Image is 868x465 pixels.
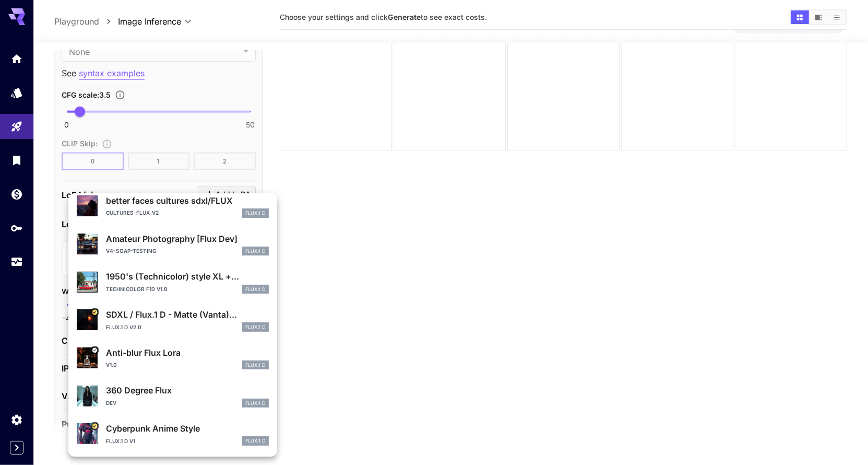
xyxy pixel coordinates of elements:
[245,323,266,331] p: FLUX.1 D
[106,233,269,245] p: Amateur Photography [Flux Dev]
[77,380,269,412] div: 360 Degree FluxDEVFLUX.1 D
[90,422,99,431] button: Certified Model – Vetted for best performance and includes a commercial license.
[106,323,141,331] p: Flux.1 D v2.0
[106,247,156,255] p: v4-soap-testing
[77,342,269,374] div: Verified workingAnti-blur Flux Lorav1.0FLUX.1 D
[77,228,269,260] div: Amateur Photography [Flux Dev]v4-soap-testingFLUX.1 D
[106,437,135,445] p: Flux.1 D v1
[245,286,266,293] p: FLUX.1 D
[245,248,266,255] p: FLUX.1 D
[106,399,116,407] p: DEV
[106,346,269,359] p: Anti-blur Flux Lora
[90,346,99,354] button: Verified working
[77,190,269,222] div: better faces cultures sdxl/FLUXcultures_flux_v2FLUX.1 D
[106,384,269,397] p: 360 Degree Flux
[77,418,269,450] div: Certified Model – Vetted for best performance and includes a commercial license.Cyberpunk Anime S...
[245,362,266,369] p: FLUX.1 D
[106,285,168,293] p: Technicolor F1D v1.0
[106,361,117,369] p: v1.0
[106,209,159,217] p: cultures_flux_v2
[106,422,269,435] p: Cyberpunk Anime Style
[106,270,269,283] p: 1950's (Technicolor) style XL +...
[245,437,266,445] p: FLUX.1 D
[90,308,99,317] button: Certified Model – Vetted for best performance and includes a commercial license.
[77,304,269,336] div: Certified Model – Vetted for best performance and includes a commercial license.SDXL / Flux.1 D -...
[77,266,269,298] div: 1950's (Technicolor) style XL +...Technicolor F1D v1.0FLUX.1 D
[106,194,269,207] p: better faces cultures sdxl/FLUX
[245,400,266,407] p: FLUX.1 D
[245,210,266,217] p: FLUX.1 D
[106,308,269,321] p: SDXL / Flux.1 D - Matte (Vanta)...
